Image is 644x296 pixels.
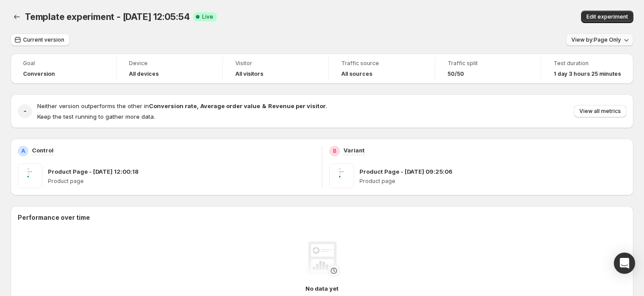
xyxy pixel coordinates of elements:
a: Traffic sourceAll sources [341,59,422,78]
span: Traffic source [341,60,422,67]
span: Live [202,13,213,20]
h4: All devices [129,70,159,78]
span: Edit experiment [586,13,628,20]
span: Keep the test running to gather more data. [37,113,155,120]
h2: B [333,148,336,155]
span: View all metrics [579,108,621,115]
span: Template experiment - [DATE] 12:05:54 [25,12,190,22]
span: Conversion [23,70,55,78]
button: Back [11,11,23,23]
span: 50/50 [448,70,464,78]
img: Product Page - Sep 30, 12:00:18 [18,164,43,188]
span: View by: Page Only [571,36,621,43]
strong: Revenue per visitor [268,102,326,109]
a: Traffic split50/50 [448,59,528,78]
p: Product page [359,178,626,185]
a: GoalConversion [23,59,104,78]
span: Visitor [235,60,316,67]
strong: & [262,102,266,109]
button: View by:Page Only [566,34,633,46]
span: Device [129,60,210,67]
h4: All visitors [235,70,263,78]
h2: A [21,148,25,155]
span: Current version [23,36,64,43]
strong: , [197,102,199,109]
p: Product Page - [DATE] 12:00:18 [48,167,139,176]
img: No data yet [304,241,340,277]
div: Open Intercom Messenger [614,253,635,274]
h2: - [23,107,27,116]
a: Test duration1 day 3 hours 25 minutes [554,59,621,78]
h4: No data yet [305,284,339,293]
button: View all metrics [574,105,626,117]
button: Edit experiment [581,11,633,23]
button: Current version [11,34,70,46]
a: DeviceAll devices [129,59,210,78]
p: Product page [48,178,315,185]
span: Test duration [554,60,621,67]
span: 1 day 3 hours 25 minutes [554,70,621,78]
span: Neither version outperforms the other in . [37,102,327,109]
img: Product Page - Jul 31, 09:25:06 [329,164,354,188]
strong: Conversion rate [149,102,197,109]
h4: All sources [341,70,372,78]
strong: Average order value [200,102,260,109]
span: Goal [23,60,104,67]
p: Control [32,146,54,155]
h2: Performance over time [18,213,626,222]
a: VisitorAll visitors [235,59,316,78]
p: Product Page - [DATE] 09:25:06 [359,167,453,176]
p: Variant [343,146,365,155]
span: Traffic split [448,60,528,67]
